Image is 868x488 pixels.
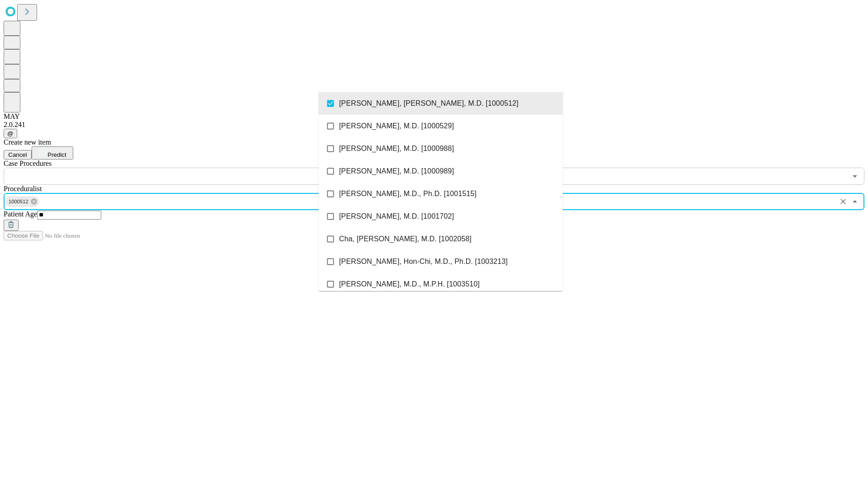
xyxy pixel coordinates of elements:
[4,113,864,121] div: MAY
[339,234,472,244] span: Cha, [PERSON_NAME], M.D. [1002058]
[339,188,476,199] span: [PERSON_NAME], M.D., Ph.D. [1001515]
[339,143,454,154] span: [PERSON_NAME], M.D. [1000988]
[849,170,861,183] button: Open
[339,256,508,267] span: [PERSON_NAME], Hon-Chi, M.D., Ph.D. [1003213]
[339,211,454,222] span: [PERSON_NAME], M.D. [1001702]
[4,210,37,218] span: Patient Age
[339,279,480,290] span: [PERSON_NAME], M.D., M.P.H. [1003510]
[339,166,454,177] span: [PERSON_NAME], M.D. [1000989]
[849,195,861,208] button: Close
[47,151,66,158] span: Predict
[4,185,42,192] span: Proceduralist
[4,129,17,138] button: @
[339,121,454,131] span: [PERSON_NAME], M.D. [1000529]
[4,160,52,167] span: Scheduled Procedure
[7,130,14,137] span: @
[8,151,27,158] span: Cancel
[32,146,73,160] button: Predict
[5,196,39,207] div: 1000512
[5,197,32,207] span: 1000512
[339,98,519,109] span: [PERSON_NAME], [PERSON_NAME], M.D. [1000512]
[4,121,864,129] div: 2.0.241
[837,195,849,208] button: Clear
[4,138,51,146] span: Create new item
[4,150,32,160] button: Cancel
